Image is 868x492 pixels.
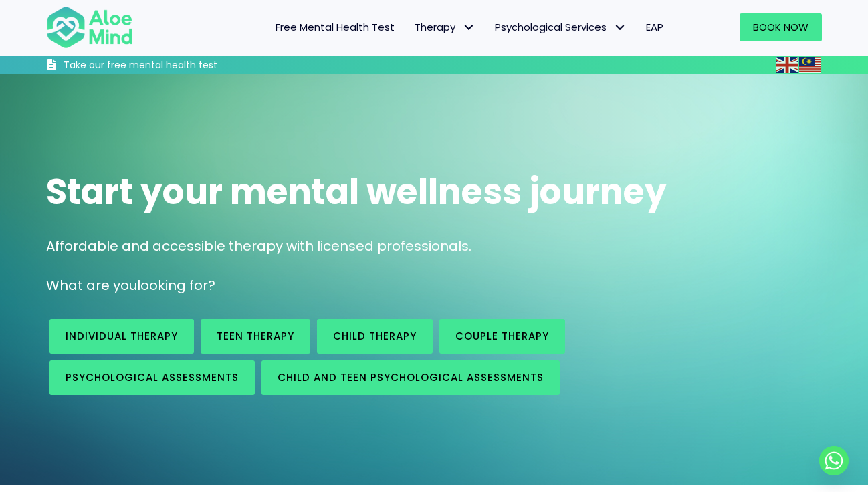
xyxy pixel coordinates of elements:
a: TherapyTherapy: submenu [405,13,485,41]
span: Child Therapy [333,329,417,343]
a: Whatsapp [819,446,849,475]
a: Child Therapy [317,319,433,354]
span: Book Now [753,20,808,34]
span: What are you [46,276,137,295]
span: Therapy [415,20,475,34]
a: Take our free mental health test [46,59,289,74]
a: Psychological ServicesPsychological Services: submenu [485,13,636,41]
a: Free Mental Health Test [265,13,405,41]
span: Child and Teen Psychological assessments [278,370,544,384]
span: Couple therapy [455,329,549,343]
span: Psychological Services: submenu [610,18,629,37]
a: Couple therapy [439,319,565,354]
img: Aloe mind Logo [46,5,133,49]
span: Start your mental wellness journey [46,167,667,216]
img: ms [799,57,821,73]
a: Individual therapy [49,319,194,354]
a: English [776,57,799,72]
img: en [776,57,798,73]
a: Child and Teen Psychological assessments [261,360,560,395]
a: Psychological assessments [49,360,255,395]
span: Individual therapy [66,329,178,343]
h3: Take our free mental health test [64,59,289,72]
span: Therapy: submenu [459,18,478,37]
p: Affordable and accessible therapy with licensed professionals. [46,237,822,256]
span: Psychological Services [495,20,626,34]
span: looking for? [137,276,215,295]
span: Psychological assessments [66,370,239,384]
span: Teen Therapy [217,329,294,343]
a: EAP [636,13,673,41]
span: EAP [646,20,663,34]
a: Book Now [740,13,822,41]
span: Free Mental Health Test [276,20,395,34]
nav: Menu [150,13,673,41]
a: Malay [799,57,822,72]
a: Teen Therapy [201,319,310,354]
